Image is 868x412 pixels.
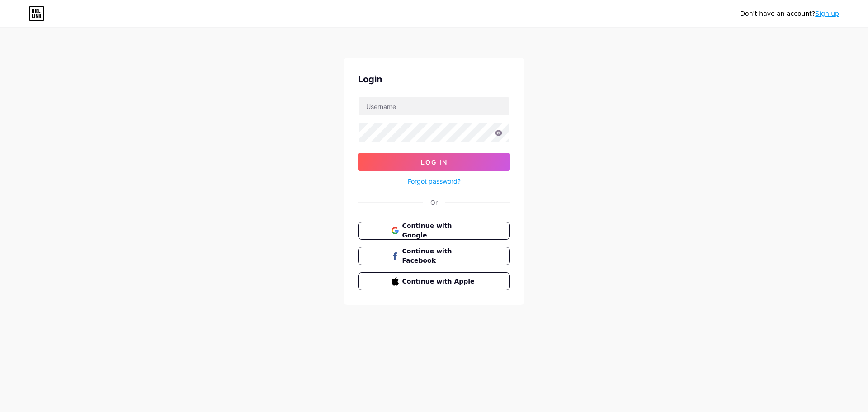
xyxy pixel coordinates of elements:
[358,153,510,171] button: Log In
[815,10,839,17] a: Sign up
[358,247,510,265] button: Continue with Facebook
[740,9,839,19] div: Don't have an account?
[421,158,448,166] span: Log In
[358,272,510,290] button: Continue with Apple
[358,222,510,240] button: Continue with Google
[358,72,510,86] div: Login
[359,97,509,115] input: Username
[402,277,477,286] span: Continue with Apple
[402,221,477,240] span: Continue with Google
[402,246,477,265] span: Continue with Facebook
[430,198,438,207] div: Or
[408,176,461,186] a: Forgot password?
